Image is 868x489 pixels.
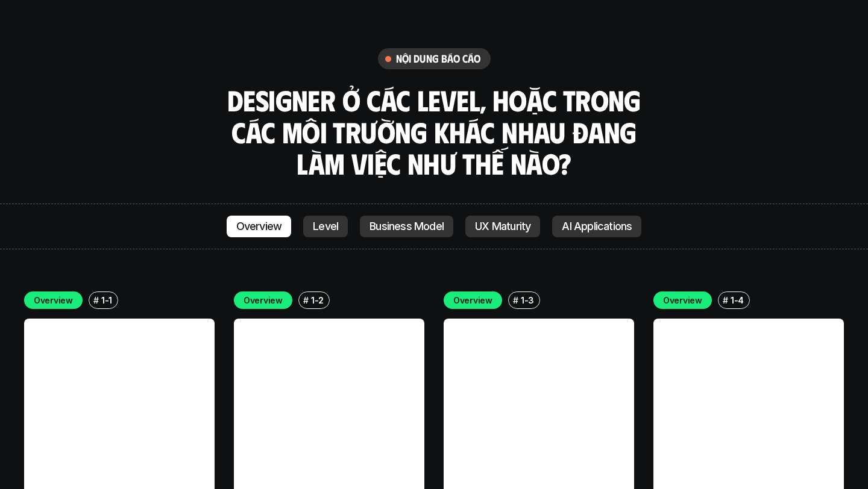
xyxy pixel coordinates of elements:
p: Business Model [370,220,444,232]
h6: # [723,296,728,305]
p: Overview [663,294,702,307]
p: 1-4 [731,294,744,307]
h6: # [93,296,99,305]
h6: # [303,296,309,305]
a: AI Applications [552,216,641,237]
p: Overview [244,294,283,307]
p: 1-1 [101,294,112,307]
p: Overview [453,294,492,307]
a: Overview [227,216,292,237]
h6: nội dung báo cáo [396,52,481,66]
h6: # [513,296,518,305]
p: UX Maturity [475,220,530,232]
a: UX Maturity [465,216,540,237]
a: Business Model [360,216,453,237]
p: 1-3 [521,294,534,307]
p: AI Applications [562,220,632,232]
a: Level [303,216,348,237]
h3: Designer ở các level, hoặc trong các môi trường khác nhau đang làm việc như thế nào? [223,84,645,179]
p: Level [313,220,338,232]
p: Overview [236,220,282,232]
p: Overview [34,294,73,307]
p: 1-2 [311,294,324,307]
